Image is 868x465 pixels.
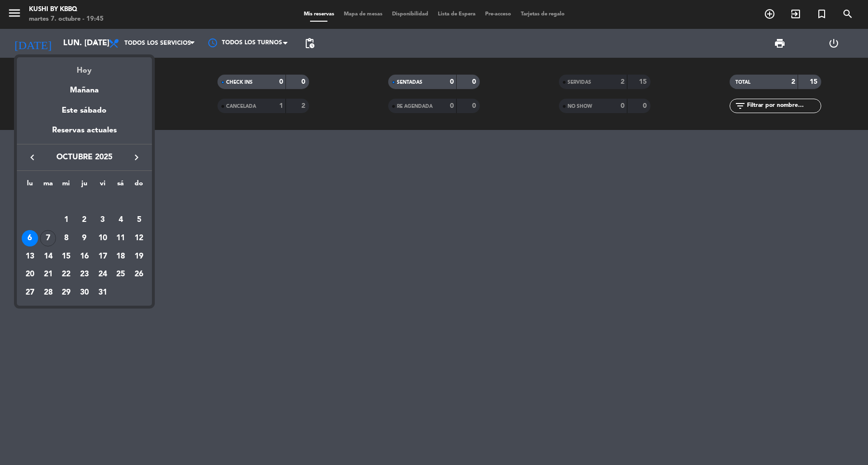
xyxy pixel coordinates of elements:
td: 5 de octubre de 2025 [130,211,148,229]
td: 8 de octubre de 2025 [57,229,75,247]
div: 2 [76,212,93,228]
td: 27 de octubre de 2025 [21,284,39,302]
td: 19 de octubre de 2025 [130,247,148,266]
td: OCT. [21,193,148,211]
div: 6 [22,230,38,246]
td: 14 de octubre de 2025 [39,247,57,266]
div: 4 [112,212,129,228]
div: Este sábado [17,97,152,124]
td: 28 de octubre de 2025 [39,284,57,302]
div: 29 [58,284,74,301]
i: keyboard_arrow_right [131,152,142,163]
div: 25 [112,266,129,283]
div: 7 [40,230,56,246]
td: 12 de octubre de 2025 [130,229,148,247]
div: 19 [131,248,147,265]
div: 11 [112,230,129,246]
td: 16 de octubre de 2025 [75,247,94,266]
td: 22 de octubre de 2025 [57,266,75,284]
td: 17 de octubre de 2025 [94,247,112,266]
div: 17 [95,248,111,265]
td: 4 de octubre de 2025 [112,211,130,229]
div: 31 [95,284,111,301]
div: Reservas actuales [17,124,152,144]
td: 13 de octubre de 2025 [21,247,39,266]
div: 15 [58,248,74,265]
div: 16 [76,248,93,265]
th: sábado [112,178,130,193]
button: keyboard_arrow_right [128,151,145,164]
div: 1 [58,212,74,228]
div: 21 [40,266,56,283]
th: miércoles [57,178,75,193]
td: 18 de octubre de 2025 [112,247,130,266]
div: 24 [95,266,111,283]
td: 15 de octubre de 2025 [57,247,75,266]
td: 26 de octubre de 2025 [130,266,148,284]
td: 24 de octubre de 2025 [94,266,112,284]
td: 20 de octubre de 2025 [21,266,39,284]
th: martes [39,178,57,193]
div: 10 [95,230,111,246]
td: 2 de octubre de 2025 [75,211,94,229]
td: 6 de octubre de 2025 [21,229,39,247]
th: jueves [75,178,94,193]
td: 7 de octubre de 2025 [39,229,57,247]
span: octubre 2025 [41,151,128,164]
td: 31 de octubre de 2025 [94,284,112,302]
td: 1 de octubre de 2025 [57,211,75,229]
div: 27 [22,284,38,301]
div: 8 [58,230,74,246]
div: 28 [40,284,56,301]
td: 10 de octubre de 2025 [94,229,112,247]
div: Mañana [17,77,152,97]
td: 3 de octubre de 2025 [94,211,112,229]
div: 20 [22,266,38,283]
td: 25 de octubre de 2025 [112,266,130,284]
td: 23 de octubre de 2025 [75,266,94,284]
div: 5 [131,212,147,228]
div: 9 [76,230,93,246]
td: 9 de octubre de 2025 [75,229,94,247]
div: Hoy [17,57,152,77]
div: 26 [131,266,147,283]
div: 12 [131,230,147,246]
div: 18 [112,248,129,265]
div: 13 [22,248,38,265]
div: 23 [76,266,93,283]
td: 30 de octubre de 2025 [75,284,94,302]
th: domingo [130,178,148,193]
td: 21 de octubre de 2025 [39,266,57,284]
div: 22 [58,266,74,283]
th: viernes [94,178,112,193]
i: keyboard_arrow_left [27,152,38,163]
div: 30 [76,284,93,301]
td: 29 de octubre de 2025 [57,284,75,302]
th: lunes [21,178,39,193]
button: keyboard_arrow_left [24,151,41,164]
div: 3 [95,212,111,228]
td: 11 de octubre de 2025 [112,229,130,247]
div: 14 [40,248,56,265]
